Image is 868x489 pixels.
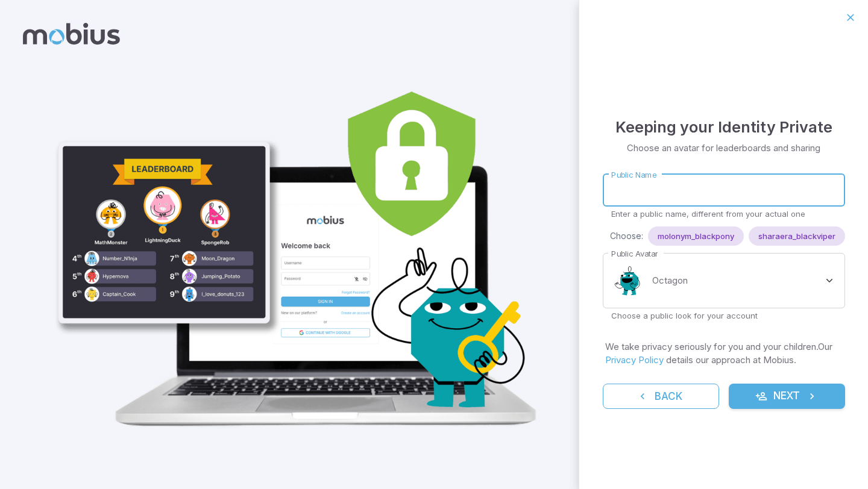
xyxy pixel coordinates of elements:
label: Public Avatar [611,248,658,260]
p: Choose a public look for your account [611,310,837,321]
a: Privacy Policy [605,354,664,366]
span: sharaera_blackviper [749,230,845,242]
p: Choose an avatar for leaderboards and sharing [627,142,820,155]
div: sharaera_blackviper [749,226,845,246]
div: Choose: [610,226,845,246]
img: octagon.svg [611,263,647,299]
button: Next [729,384,845,409]
p: Enter a public name, different from your actual one [611,208,837,219]
h4: Keeping your Identity Private [615,115,832,139]
label: Public Name [611,169,656,181]
button: Back [603,384,719,409]
p: We take privacy seriously for you and your children. Our details our approach at Mobius. [605,340,843,367]
span: molonym_blackpony [648,230,744,242]
img: parent_3-illustration [49,49,549,437]
p: Octagon [652,274,688,287]
div: molonym_blackpony [648,226,744,246]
